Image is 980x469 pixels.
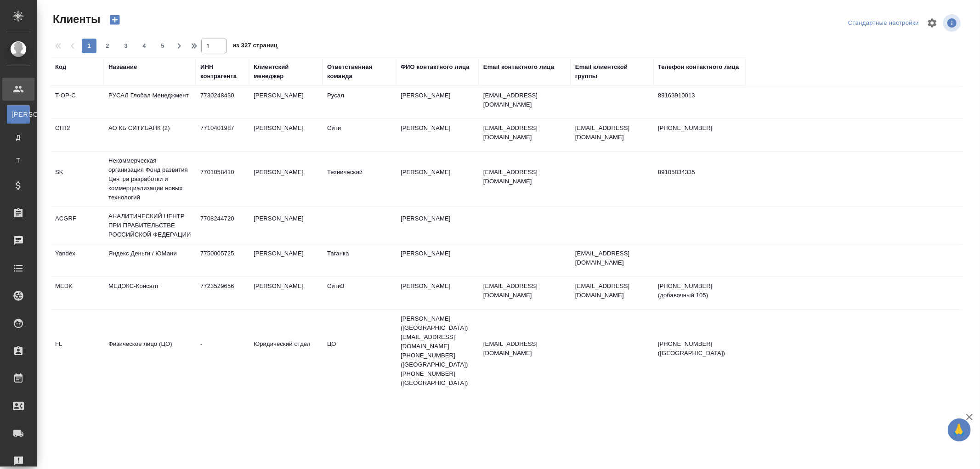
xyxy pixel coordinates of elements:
[7,151,30,170] a: Т
[396,244,479,277] td: [PERSON_NAME]
[249,244,323,277] td: [PERSON_NAME]
[396,86,479,119] td: [PERSON_NAME]
[100,39,115,53] button: 2
[7,128,30,147] a: Д
[943,14,963,32] span: Посмотреть информацию
[51,277,104,309] td: MEDK
[571,119,653,151] td: [EMAIL_ADDRESS][DOMAIN_NAME]
[483,62,554,72] div: Email контактного лица
[104,119,196,151] td: АО КБ СИТИБАНК (2)
[137,39,152,53] button: 4
[55,62,66,72] div: Код
[249,209,323,242] td: [PERSON_NAME]
[104,207,196,244] td: АНАЛИТИЧЕСКИЙ ЦЕНТР ПРИ ПРАВИТЕЛЬСТВЕ РОССИЙСКОЙ ФЕДЕРАЦИИ
[119,39,133,53] button: 3
[575,62,649,81] div: Email клиентской группы
[483,282,566,300] p: [EMAIL_ADDRESS][DOMAIN_NAME]
[396,209,479,242] td: [PERSON_NAME]
[104,244,196,277] td: Яндекс Деньги / ЮМани
[11,133,25,142] span: Д
[51,209,104,242] td: ACGRF
[921,12,943,34] span: Настроить таблицу
[483,91,566,109] p: [EMAIL_ADDRESS][DOMAIN_NAME]
[483,168,566,186] p: [EMAIL_ADDRESS][DOMAIN_NAME]
[196,244,249,277] td: 7750005725
[232,40,278,53] span: из 327 страниц
[396,310,479,392] td: [PERSON_NAME] ([GEOGRAPHIC_DATA]) [EMAIL_ADDRESS][DOMAIN_NAME] [PHONE_NUMBER] ([GEOGRAPHIC_DATA])...
[323,163,396,195] td: Технический
[249,277,323,309] td: [PERSON_NAME]
[249,119,323,151] td: [PERSON_NAME]
[249,163,323,195] td: [PERSON_NAME]
[104,12,126,28] button: Создать
[104,277,196,309] td: МЕДЭКС-Консалт
[658,339,741,358] p: [PHONE_NUMBER] ([GEOGRAPHIC_DATA])
[401,62,470,72] div: ФИО контактного лица
[196,163,249,195] td: 7701058410
[571,244,653,277] td: [EMAIL_ADDRESS][DOMAIN_NAME]
[119,41,133,51] span: 3
[137,41,152,51] span: 4
[196,209,249,242] td: 7708244720
[658,282,741,300] p: [PHONE_NUMBER] (добавочный 105)
[249,335,323,367] td: Юридический отдел
[104,335,196,367] td: Физическое лицо (ЦО)
[254,62,318,81] div: Клиентский менеджер
[658,124,741,133] p: [PHONE_NUMBER]
[396,119,479,151] td: [PERSON_NAME]
[323,119,396,151] td: Сити
[51,335,104,367] td: FL
[948,418,971,441] button: 🙏
[51,244,104,277] td: Yandex
[155,39,170,53] button: 5
[323,335,396,367] td: ЦО
[323,244,396,277] td: Таганка
[323,277,396,309] td: Сити3
[327,62,391,81] div: Ответственная команда
[51,163,104,195] td: SK
[396,163,479,195] td: [PERSON_NAME]
[196,86,249,119] td: 7730248430
[323,86,396,119] td: Русал
[51,86,104,119] td: T-OP-C
[658,62,739,72] div: Телефон контактного лица
[196,119,249,151] td: 7710401987
[7,105,30,124] a: [PERSON_NAME]
[483,339,566,358] p: [EMAIL_ADDRESS][DOMAIN_NAME]
[249,86,323,119] td: [PERSON_NAME]
[108,62,137,72] div: Название
[104,152,196,207] td: Некоммерческая организация Фонд развития Центра разработки и коммерциализации новых технологий
[100,41,115,51] span: 2
[104,86,196,119] td: РУСАЛ Глобал Менеджмент
[11,110,25,119] span: [PERSON_NAME]
[658,168,741,177] p: 89105834335
[51,119,104,151] td: CITI2
[200,62,244,81] div: ИНН контрагента
[11,156,25,165] span: Т
[571,277,653,309] td: [EMAIL_ADDRESS][DOMAIN_NAME]
[396,277,479,309] td: [PERSON_NAME]
[51,12,100,27] span: Клиенты
[155,41,170,51] span: 5
[658,91,741,100] p: 89163910013
[196,335,249,367] td: -
[846,16,921,30] div: split button
[196,277,249,309] td: 7723529656
[483,124,566,142] p: [EMAIL_ADDRESS][DOMAIN_NAME]
[952,420,967,440] span: 🙏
